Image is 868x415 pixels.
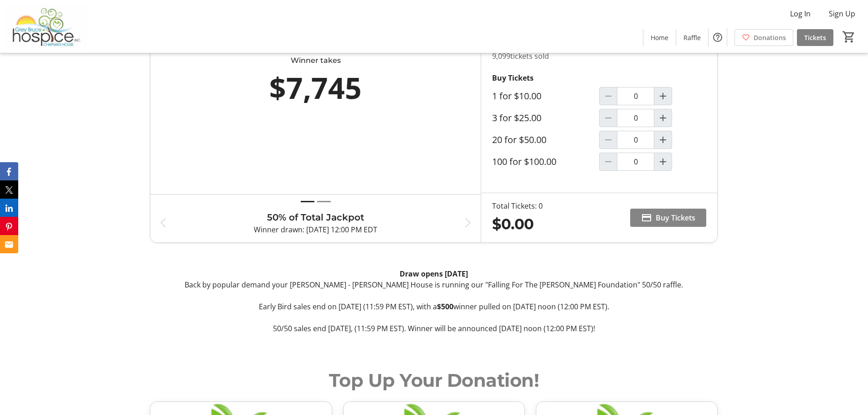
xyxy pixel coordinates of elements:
[734,29,793,46] a: Donations
[492,91,541,102] label: 1 for $10.00
[400,269,468,279] strong: Draw opens [DATE]
[651,33,668,42] span: Home
[797,29,833,46] a: Tickets
[492,200,543,211] div: Total Tickets: 0
[492,51,706,61] p: 9,099 tickets sold
[150,323,718,334] p: 50/50 sales end [DATE], (11:59 PM EST). Winner will be announced [DATE] noon (12:00 PM EST)!
[654,87,672,105] button: Increment by one
[783,6,818,21] button: Log In
[829,8,855,19] span: Sign Up
[437,302,453,312] strong: $500
[676,29,708,46] a: Raffle
[301,196,314,207] button: Draw 1
[150,279,718,290] p: Back by popular demand your [PERSON_NAME] - [PERSON_NAME] House is running our "Falling For The [...
[176,224,455,235] p: Winner drawn: [DATE] 12:00 PM EDT
[790,8,811,19] span: Log In
[841,29,857,45] button: Cart
[643,29,676,46] a: Home
[5,4,87,49] img: Grey Bruce Hospice's Logo
[492,156,556,167] label: 100 for $100.00
[317,196,331,207] button: Draw 2
[630,209,706,227] button: Buy Tickets
[190,66,441,110] div: $7,745
[492,73,534,83] strong: Buy Tickets
[150,301,718,312] p: Early Bird sales end on [DATE] (11:59 PM EST), with a winner pulled on [DATE] noon (12:00 PM EST).
[190,55,441,66] div: Winner takes
[176,210,455,224] h3: 50% of Total Jackpot
[754,33,786,42] span: Donations
[804,33,826,42] span: Tickets
[683,33,701,42] span: Raffle
[492,134,546,145] label: 20 for $50.00
[150,367,718,394] p: Top Up Your Donation!
[654,109,672,127] button: Increment by one
[492,213,543,235] div: $0.00
[654,131,672,149] button: Increment by one
[822,6,863,21] button: Sign Up
[492,113,541,123] label: 3 for $25.00
[656,212,695,223] span: Buy Tickets
[709,28,727,46] button: Help
[654,153,672,170] button: Increment by one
